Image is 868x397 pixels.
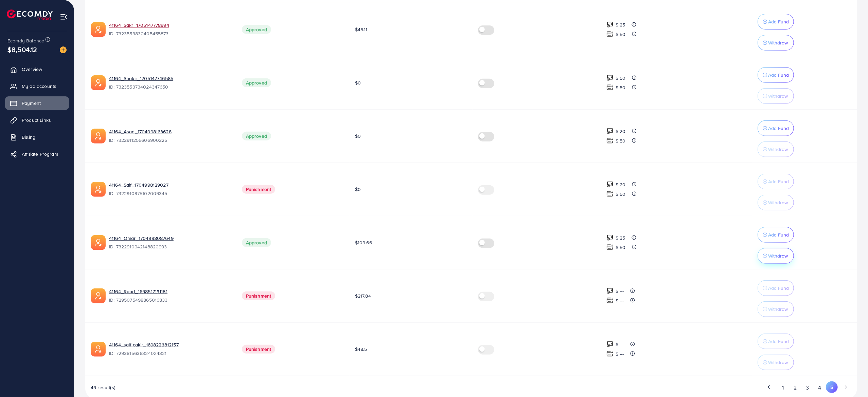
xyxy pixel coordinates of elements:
[355,186,361,193] span: $0
[616,21,625,29] p: $ 25
[5,96,69,110] a: Payment
[5,113,69,127] a: Product Links
[109,22,231,29] a: 41164_Sakr_1705147778994
[242,291,276,300] span: Punishment
[91,235,106,250] img: ic-ads-acc.e4c84228.svg
[826,381,838,393] button: Go to page 5
[355,292,371,299] span: $217.84
[109,190,231,197] span: ID: 7322910975102009345
[606,84,614,91] img: top-up amount
[606,341,614,348] img: top-up amount
[758,141,794,157] button: Withdraw
[768,18,789,26] p: Add Fund
[242,132,271,140] span: Approved
[109,235,231,242] a: 41164_Omar_1704998087649
[616,297,624,305] p: $ ---
[60,13,68,21] img: menu
[768,39,788,47] p: Withdraw
[768,252,788,260] p: Withdraw
[758,88,794,104] button: Withdraw
[91,22,106,37] img: ic-ads-acc.e4c84228.svg
[5,147,69,161] a: Affiliate Program
[789,381,801,394] button: Go to page 2
[7,42,38,56] span: $8,504.12
[616,190,626,198] p: $ 50
[768,337,789,345] p: Add Fund
[758,67,794,83] button: Add Fund
[814,381,826,394] button: Go to page 4
[606,74,614,81] img: top-up amount
[606,350,614,357] img: top-up amount
[616,234,625,242] p: $ 25
[109,128,231,144] div: <span class='underline'>41164_Asad_1704998163628</span></br>7322911256606900225
[109,341,231,348] a: 41164_saif cakir_1698223812157
[109,128,231,135] a: 41164_Asad_1704998163628
[7,10,53,20] a: logo
[242,345,276,354] span: Punishment
[606,287,614,295] img: top-up amount
[355,79,361,86] span: $0
[616,243,626,251] p: $ 50
[91,288,106,303] img: ic-ads-acc.e4c84228.svg
[616,181,626,189] p: $ 20
[22,117,51,124] span: Product Links
[758,227,794,243] button: Add Fund
[109,22,231,37] div: <span class='underline'>41164_Sakr_1705147778994</span></br>7323553830405455873
[355,26,368,33] span: $45.11
[763,381,852,394] ul: Pagination
[355,346,367,353] span: $48.5
[616,74,626,82] p: $ 50
[763,381,775,393] button: Go to previous page
[22,100,41,107] span: Payment
[768,358,788,366] p: Withdraw
[839,366,863,392] iframe: Chat
[768,71,789,79] p: Add Fund
[768,284,789,292] p: Add Fund
[22,151,58,157] span: Affiliate Program
[109,75,231,91] div: <span class='underline'>41164_Shakir_1705147746585</span></br>7323553734024347650
[5,79,69,93] a: My ad accounts
[606,21,614,28] img: top-up amount
[109,182,231,197] div: <span class='underline'>41164_Saif_1704998129027</span></br>7322910975102009345
[22,66,42,73] span: Overview
[7,37,44,44] span: Ecomdy Balance
[616,83,626,92] p: $ 50
[768,124,789,132] p: Add Fund
[109,243,231,250] span: ID: 7322910942148820993
[606,297,614,304] img: top-up amount
[5,130,69,144] a: Billing
[606,128,614,135] img: top-up amount
[616,137,626,145] p: $ 50
[768,305,788,313] p: Withdraw
[109,75,231,82] a: 41164_Shakir_1705147746585
[91,75,106,90] img: ic-ads-acc.e4c84228.svg
[22,83,56,90] span: My ad accounts
[606,31,614,38] img: top-up amount
[777,381,789,394] button: Go to page 1
[109,83,231,90] span: ID: 7323553734024347650
[768,177,789,186] p: Add Fund
[606,137,614,144] img: top-up amount
[109,288,231,295] a: 41164_Raad_1698517131181
[355,239,372,246] span: $109.66
[616,340,624,348] p: $ ---
[242,238,271,247] span: Approved
[5,62,69,76] a: Overview
[242,78,271,87] span: Approved
[758,174,794,189] button: Add Fund
[768,198,788,207] p: Withdraw
[758,248,794,264] button: Withdraw
[616,287,624,295] p: $ ---
[109,297,231,303] span: ID: 7295075498865016833
[768,231,789,239] p: Add Fund
[758,355,794,370] button: Withdraw
[758,334,794,349] button: Add Fund
[758,120,794,136] button: Add Fund
[60,46,67,53] img: image
[616,350,624,358] p: $ ---
[91,384,116,391] span: 49 result(s)
[91,129,106,144] img: ic-ads-acc.e4c84228.svg
[606,181,614,188] img: top-up amount
[109,182,231,188] a: 41164_Saif_1704998129027
[22,134,35,140] span: Billing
